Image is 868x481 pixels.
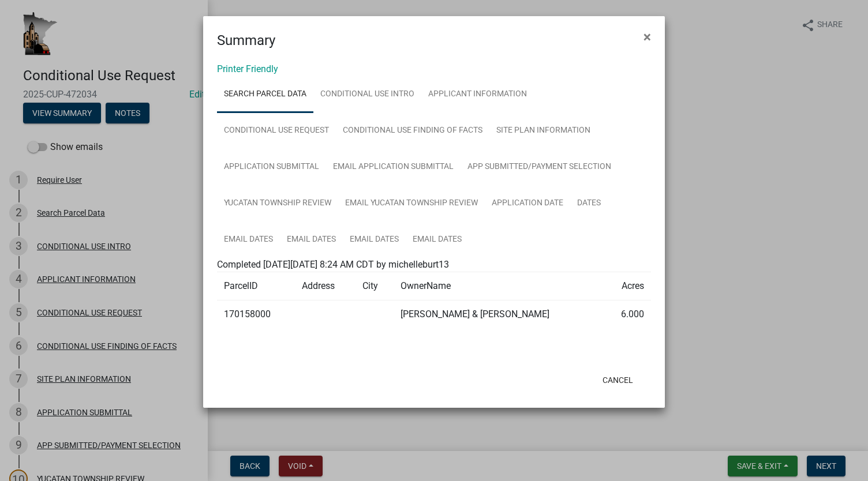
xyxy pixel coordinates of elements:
a: APPLICANT INFORMATION [421,76,534,113]
button: Cancel [593,370,642,390]
a: DATES [570,185,608,222]
td: 170158000 [217,300,295,329]
td: [PERSON_NAME] & [PERSON_NAME] [394,300,604,329]
a: APPLICATION SUBMITTAL [217,149,326,186]
td: City [356,272,394,300]
a: APP SUBMITTED/PAYMENT SELECTION [461,149,618,186]
td: 6.000 [603,300,651,329]
a: Email DATES [406,221,469,258]
a: Email APPLICATION SUBMITTAL [326,149,461,186]
a: Search Parcel Data [217,76,313,113]
a: CONDITIONAL USE INTRO [313,76,421,113]
a: Email DATES [343,221,406,258]
a: CONDITIONAL USE REQUEST [217,112,336,149]
td: OwnerName [394,272,604,300]
a: Email DATES [217,221,280,258]
span: × [643,29,651,45]
td: Acres [603,272,651,300]
td: ParcelID [217,272,295,300]
a: CONDITIONAL USE FINDING OF FACTS [336,112,489,149]
a: Email YUCATAN TOWNSHIP REVIEW [338,185,485,222]
a: YUCATAN TOWNSHIP REVIEW [217,185,338,222]
a: Printer Friendly [217,63,278,74]
a: Email DATES [280,221,343,258]
button: Close [634,21,660,53]
td: Address [295,272,355,300]
a: APPLICATION DATE [485,185,570,222]
a: SITE PLAN INFORMATION [489,112,597,149]
span: Completed [DATE][DATE] 8:24 AM CDT by michelleburt13 [217,259,449,270]
h4: Summary [217,30,275,51]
